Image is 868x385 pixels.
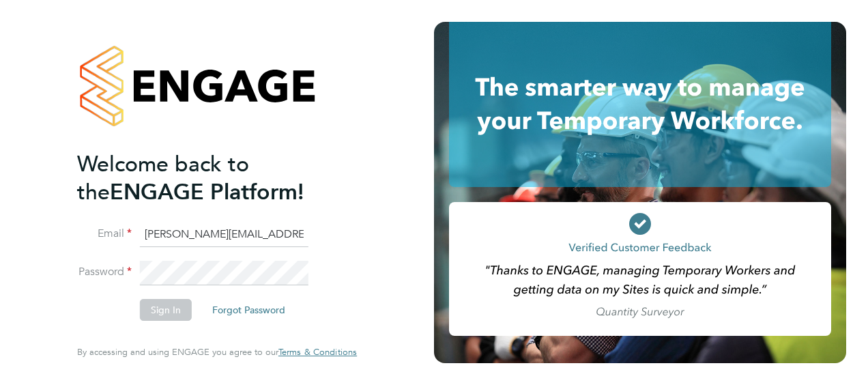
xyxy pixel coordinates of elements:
[77,265,132,279] label: Password
[140,299,192,321] button: Sign In
[77,346,357,358] span: By accessing and using ENGAGE you agree to our
[140,223,308,247] input: Enter your work email...
[201,299,296,321] button: Forgot Password
[77,227,132,241] label: Email
[77,151,249,205] span: Welcome back to the
[278,346,357,358] span: Terms & Conditions
[278,347,357,358] a: Terms & Conditions
[77,150,343,206] h2: ENGAGE Platform!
